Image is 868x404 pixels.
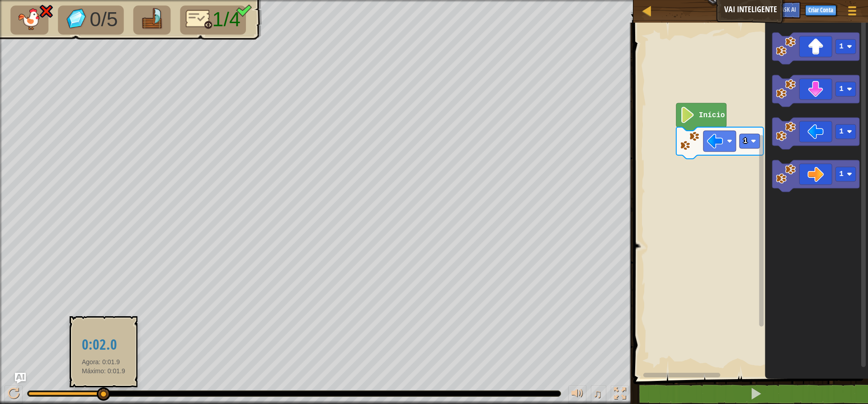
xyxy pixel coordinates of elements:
text: 1 [839,128,844,136]
text: 1 [839,170,844,178]
text: 1 [743,137,748,145]
button: Toggle fullscreen [611,385,629,404]
button: Ajuste o volume [568,385,586,404]
button: Mostrar menu do jogo [841,2,863,23]
span: ♫ [593,387,602,400]
span: 1/4 [212,8,241,31]
div: Agora: 0:01.9 Máximo: 0:01.9 [75,324,132,380]
button: Ask AI [15,373,26,384]
span: 0/5 [90,8,118,31]
li: O teu herói tem de sobreviver. [10,5,48,34]
text: Início [699,111,725,119]
span: Ask AI [781,5,796,14]
text: 1 [839,85,844,93]
li: Go to the raft. [133,5,170,34]
text: 1 [839,43,844,51]
h2: 0:02.0 [82,337,125,353]
button: Ctrl + P: Play [5,385,23,404]
button: Criar Conta [805,5,836,16]
button: ♫ [591,385,606,404]
li: Apenas 4 linhas de código [180,5,246,34]
button: Ask AI [776,2,801,19]
div: Espaço de trabalho do Blockly [631,18,868,379]
li: Apanha as gemas. [58,5,124,34]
